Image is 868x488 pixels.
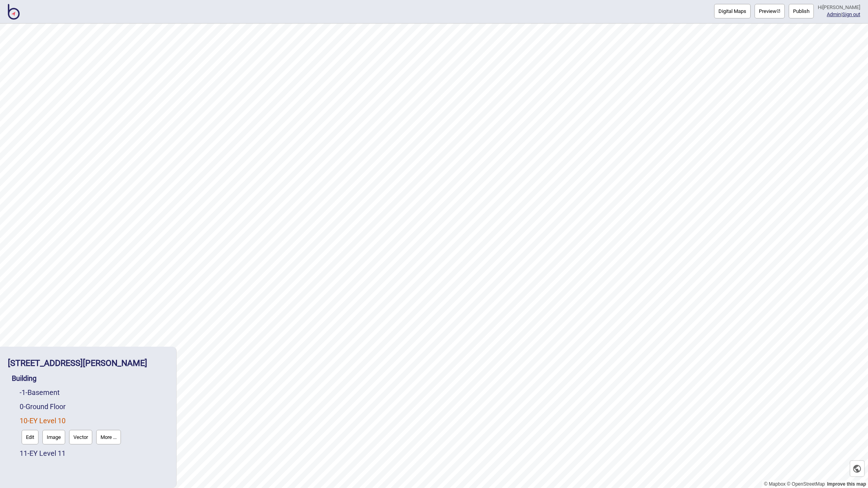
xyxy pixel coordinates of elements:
a: Edit [20,428,40,446]
a: More ... [94,428,123,446]
button: Sign out [842,11,860,17]
div: Ground Floor [20,400,168,414]
a: Previewpreview [755,4,785,18]
a: -1-Basement [20,388,60,397]
div: Hi [PERSON_NAME] [818,4,860,11]
a: [STREET_ADDRESS][PERSON_NAME] [8,358,147,368]
button: Edit [22,430,38,444]
button: Digital Maps [714,4,751,18]
a: 11-EY Level 11 [20,449,66,457]
a: Mapbox [764,481,786,487]
button: Publish [789,4,814,18]
div: Basement [20,386,168,400]
a: Image [40,428,67,446]
img: BindiMaps CMS [8,4,20,20]
span: | [827,11,842,17]
a: Map feedback [827,481,866,487]
a: 0-Ground Floor [20,402,66,411]
div: EY Level 11 [20,446,168,461]
a: Vector [67,428,94,446]
a: Building [12,374,37,382]
button: Image [42,430,65,444]
button: Preview [755,4,785,18]
div: 121 Marcus Clarke St EY Canberra [8,355,168,371]
button: More ... [96,430,121,444]
div: EY Level 10 [20,414,168,446]
a: OpenStreetMap [787,481,825,487]
a: 10-EY Level 10 [20,417,66,425]
a: Admin [827,11,841,17]
button: Vector [69,430,92,444]
img: preview [777,9,780,13]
